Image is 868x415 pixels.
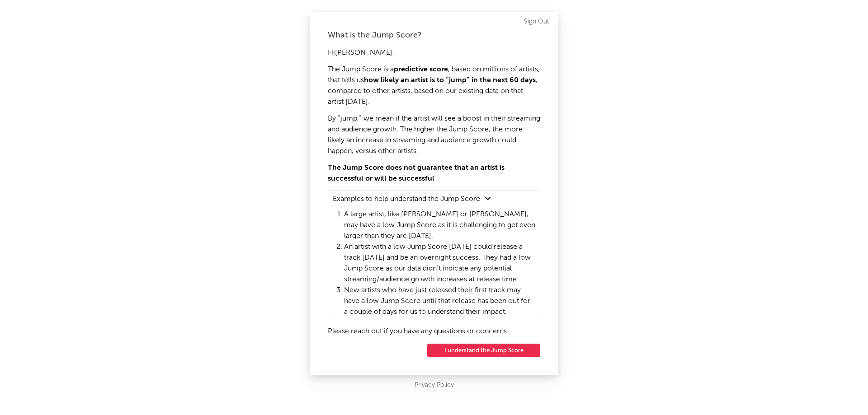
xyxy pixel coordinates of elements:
[344,209,535,242] li: A large artist, like [PERSON_NAME] or [PERSON_NAME], may have a low Jump Score as it is challengi...
[415,380,454,391] a: Privacy Policy
[394,66,448,73] strong: predictive score
[328,47,540,58] p: Hi [PERSON_NAME] ,
[524,16,549,27] a: Sign Out
[328,30,540,41] div: What is the Jump Score?
[328,326,540,337] p: Please reach out if you have any questions or concerns.
[328,113,540,157] p: By “jump,” we mean if the artist will see a boost in their streaming and audience growth. The hig...
[328,164,505,182] strong: The Jump Score does not guarantee that an artist is successful or will be successful
[344,285,535,317] li: New artists who have just released their first track may have a low Jump Score until that release...
[328,64,540,107] p: The Jump Score is a , based on millions of artists, that tells us , compared to other artists, ba...
[364,77,536,84] strong: how likely an artist is to “jump” in the next 60 days
[333,193,535,205] summary: Examples to help understand the Jump Score
[427,344,540,357] button: I understand the Jump Score
[344,242,535,285] li: An artist with a low Jump Score [DATE] could release a track [DATE] and be an overnight success. ...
